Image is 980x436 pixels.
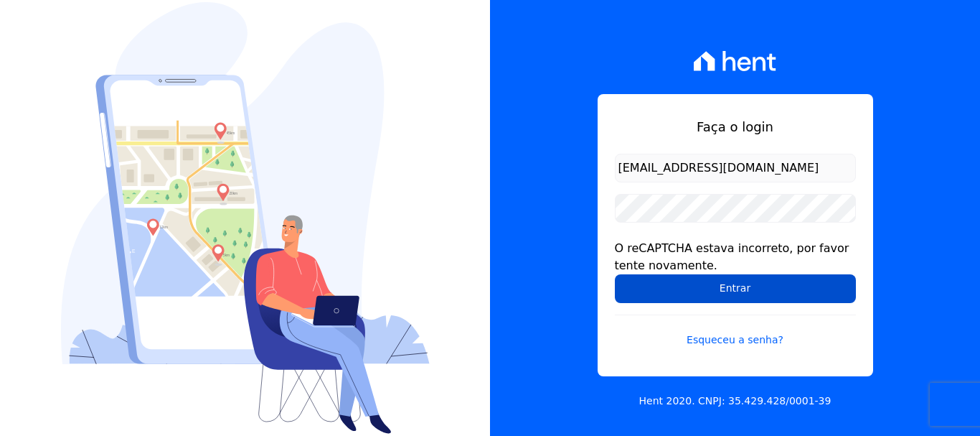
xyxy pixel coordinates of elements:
div: O reCAPTCHA estava incorreto, por favor tente novamente. [615,240,856,274]
a: Esqueceu a senha? [615,315,856,348]
h1: Faça o login [615,117,856,136]
input: Entrar [615,274,856,303]
input: Email [615,154,856,182]
img: Login [61,2,430,434]
p: Hent 2020. CNPJ: 35.429.428/0001-39 [639,394,831,409]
